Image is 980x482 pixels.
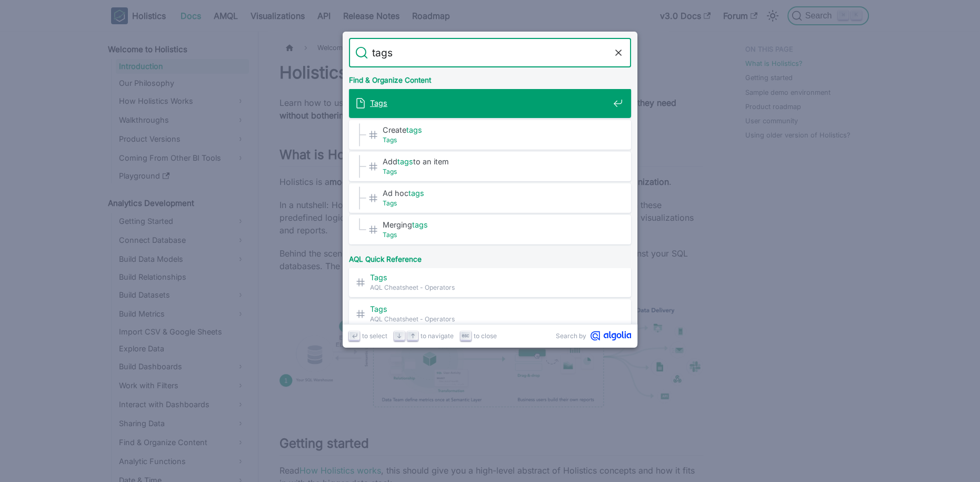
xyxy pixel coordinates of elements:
a: Createtags​Tags [349,120,631,150]
mark: Tags [370,304,387,313]
a: Mergingtags​Tags [349,215,631,244]
span: Add to an item​ [383,156,609,166]
svg: Algolia [591,331,631,341]
mark: Tags [383,136,397,144]
span: to navigate [421,331,454,341]
svg: Escape key [462,332,469,340]
a: Tags [349,88,631,118]
span: Merging ​ [383,220,609,230]
mark: Tags [383,168,397,175]
a: Tags​AQL Cheatsheet - Operators [349,299,631,329]
span: ​ [370,304,609,314]
mark: tags [406,125,422,134]
mark: Tags [370,273,387,282]
mark: Tags [370,99,387,107]
a: Ad hoctags​Tags [349,183,631,213]
span: Search by [556,331,586,341]
mark: Tags [383,231,397,239]
button: Clear the query [612,46,625,59]
span: AQL Cheatsheet - Operators [370,282,609,292]
span: to select [362,331,387,341]
a: Tags​AQL Cheatsheet - Operators [349,268,631,297]
svg: Enter key [351,332,358,340]
a: Search byAlgolia [556,331,631,341]
div: AQL Quick Reference [347,247,633,268]
div: Find & Organize Content [347,67,633,88]
span: AQL Cheatsheet - Operators [370,314,609,324]
mark: tags [408,189,424,198]
input: Search docs [368,38,612,67]
a: Addtagsto an item​Tags [349,152,631,181]
span: Ad hoc ​ [383,188,609,198]
span: Create ​ [383,125,609,135]
mark: Tags [383,199,397,207]
mark: tags [397,157,413,166]
svg: Arrow up [409,332,417,340]
svg: Arrow down [395,332,403,340]
span: to close [474,331,497,341]
mark: tags [412,220,428,229]
span: ​ [370,272,609,282]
